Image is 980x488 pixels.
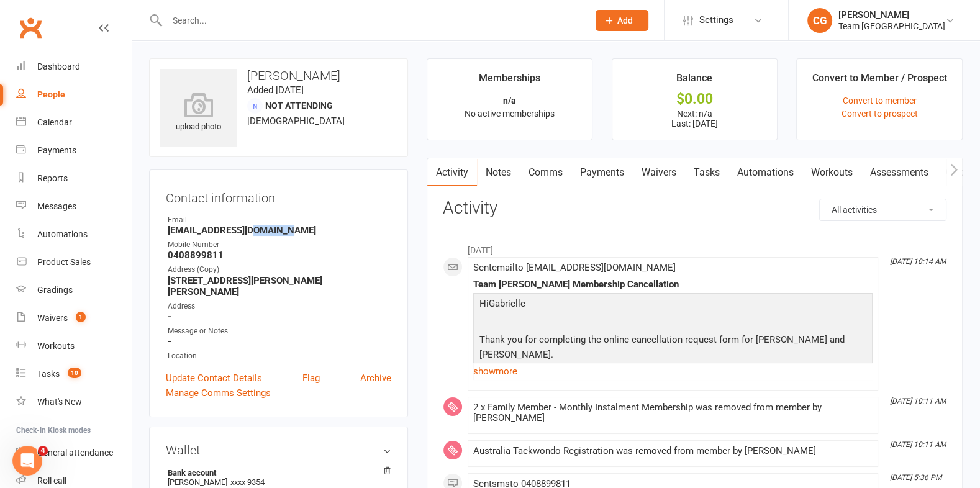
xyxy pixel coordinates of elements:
div: Waivers [37,313,68,323]
a: Automations [728,158,802,187]
h3: Contact information [166,186,391,205]
strong: - [168,311,391,322]
div: Payments [37,145,76,155]
a: Waivers [633,158,685,187]
div: Team [PERSON_NAME] Membership Cancellation [473,279,873,290]
div: Australia Taekwondo Registration was removed from member by [PERSON_NAME] [473,446,873,456]
strong: 0408899811 [168,250,391,261]
button: Add [596,10,648,31]
a: Flag [302,371,320,386]
span: [DEMOGRAPHIC_DATA] [247,115,345,127]
div: 2 x Family Member - Monthly Instalment Membership was removed from member by [PERSON_NAME] [473,402,873,423]
a: Assessments [861,158,937,187]
span: 4 [38,446,48,456]
i: [DATE] 5:36 PM [890,473,941,482]
a: Product Sales [16,248,131,276]
iframe: Intercom live chat [12,446,42,476]
a: Reports [16,165,131,192]
li: [DATE] [443,237,946,257]
a: What's New [16,388,131,416]
p: Thank you for completing the online cancellation request form for [PERSON_NAME] and [PERSON_NAME]. [476,332,869,365]
span: Add [617,16,633,25]
a: Comms [520,158,571,187]
div: General attendance [37,448,113,458]
a: Manage Comms Settings [166,386,271,400]
span: No active memberships [465,109,555,119]
span: Sent email to [EMAIL_ADDRESS][DOMAIN_NAME] [473,262,676,273]
div: Mobile Number [168,239,391,251]
span: xxxx 9354 [230,477,265,487]
p: Next: n/a Last: [DATE] [624,109,766,129]
a: Payments [16,137,131,165]
div: Workouts [37,341,75,351]
div: Balance [676,70,712,93]
div: Tasks [37,369,60,379]
a: show more [473,363,873,380]
div: Convert to Member / Prospect [812,70,947,93]
a: Archive [360,371,391,386]
div: People [37,89,65,99]
strong: [EMAIL_ADDRESS][DOMAIN_NAME] [168,225,391,236]
strong: [STREET_ADDRESS][PERSON_NAME][PERSON_NAME] [168,275,391,297]
i: [DATE] 10:11 AM [890,440,946,449]
div: Location [168,350,391,362]
div: Reports [37,173,68,183]
a: Dashboard [16,53,131,81]
strong: - [168,336,391,347]
a: Convert to member [843,96,917,106]
div: Product Sales [37,257,91,267]
span: 10 [68,368,81,378]
i: [DATE] 10:14 AM [890,257,946,266]
p: HiGabrielle [476,296,869,314]
a: Notes [477,158,520,187]
h3: Wallet [166,443,391,457]
a: Clubworx [15,12,46,43]
a: People [16,81,131,109]
h3: Activity [443,199,946,218]
a: Tasks 10 [16,360,131,388]
div: Messages [37,201,76,211]
a: Tasks [685,158,728,187]
strong: n/a [503,96,516,106]
input: Search... [163,12,579,29]
a: Payments [571,158,633,187]
time: Added [DATE] [247,84,304,96]
a: Messages [16,192,131,220]
span: Settings [699,6,733,34]
div: Gradings [37,285,73,295]
div: upload photo [160,93,237,133]
i: [DATE] 10:11 AM [890,397,946,405]
h3: [PERSON_NAME] [160,69,397,83]
a: Activity [427,158,477,187]
div: Team [GEOGRAPHIC_DATA] [838,20,945,32]
div: Address (Copy) [168,264,391,276]
a: Waivers 1 [16,304,131,332]
div: Email [168,214,391,226]
div: Roll call [37,476,66,486]
a: Gradings [16,276,131,304]
span: 1 [76,312,86,322]
div: [PERSON_NAME] [838,9,945,20]
a: Workouts [16,332,131,360]
div: Dashboard [37,61,80,71]
div: What's New [37,397,82,407]
span: Not Attending [265,101,333,111]
div: Message or Notes [168,325,391,337]
a: Automations [16,220,131,248]
div: Memberships [479,70,540,93]
div: CG [807,8,832,33]
div: Calendar [37,117,72,127]
a: Convert to prospect [842,109,918,119]
a: General attendance kiosk mode [16,439,131,467]
div: $0.00 [624,93,766,106]
div: Address [168,300,391,312]
a: Update Contact Details [166,371,262,386]
a: Workouts [802,158,861,187]
strong: Bank account [168,468,385,477]
a: Calendar [16,109,131,137]
div: Automations [37,229,88,239]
